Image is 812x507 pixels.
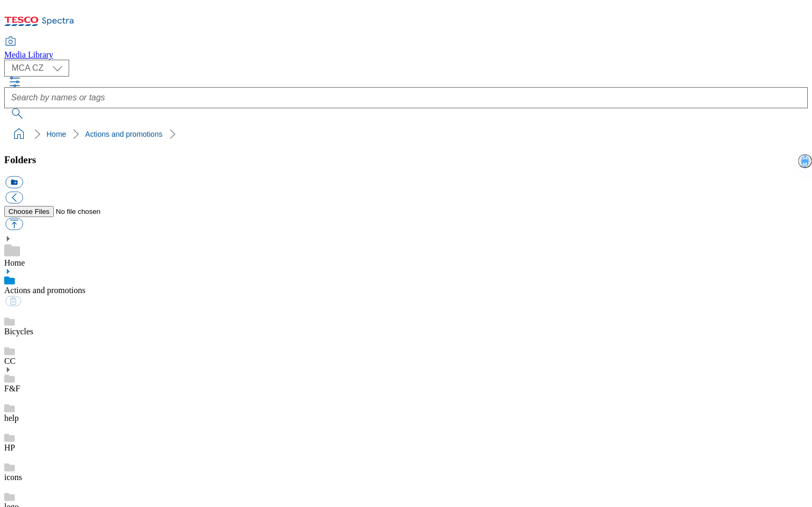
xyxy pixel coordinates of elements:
h3: Folders [4,154,808,166]
a: Actions and promotions [85,130,162,138]
a: Home [4,258,25,267]
a: Home [46,130,66,138]
input: Search by names or tags [4,87,808,108]
a: HP [4,443,15,452]
nav: breadcrumb [4,124,808,144]
a: Actions and promotions [4,286,86,295]
span: Media Library [4,50,53,59]
a: help [4,414,19,422]
a: icons [4,473,22,482]
a: Media Library [4,37,53,60]
a: CC [4,356,15,365]
a: F&F [4,384,20,393]
a: home [11,126,27,143]
a: Bicycles [4,327,33,336]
